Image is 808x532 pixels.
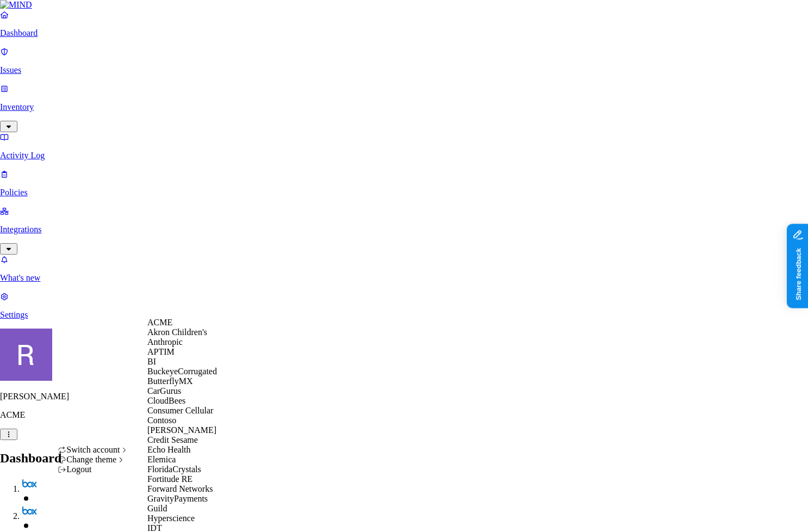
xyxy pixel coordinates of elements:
span: GravityPayments [147,494,208,503]
span: [PERSON_NAME] [147,425,216,435]
span: Anthropic [147,337,183,347]
span: CarGurus [147,386,181,395]
span: Contoso [147,416,176,425]
span: Consumer Cellular [147,406,213,415]
span: Switch account [66,445,120,454]
span: Credit Sesame [147,435,198,444]
span: Hyperscience [147,514,195,523]
div: Logout [58,465,129,474]
span: Forward Networks [147,484,213,493]
span: APTIM [147,347,175,356]
span: FloridaCrystals [147,465,201,474]
span: Fortitude RE [147,474,192,484]
span: Elemica [147,455,176,464]
span: BI [147,357,156,366]
span: CloudBees [147,396,185,405]
span: Akron Children's [147,327,207,337]
span: Change theme [66,455,116,464]
span: ButterflyMX [147,376,193,386]
span: BuckeyeCorrugated [147,367,217,376]
span: Guild [147,504,167,513]
span: Echo Health [147,445,191,454]
span: ACME [147,318,172,327]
